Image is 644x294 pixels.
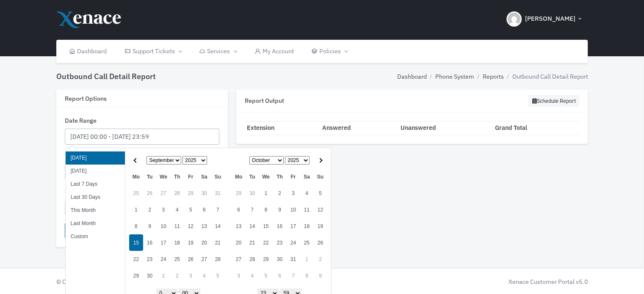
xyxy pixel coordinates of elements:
[259,185,273,201] td: 1
[313,168,327,185] th: Su
[232,218,245,234] td: 13
[65,151,95,161] label: Extensions
[143,251,157,267] td: 23
[398,121,493,135] th: Unanswered
[246,40,303,63] a: My Account
[245,121,320,135] th: Extension
[313,201,327,218] td: 12
[273,251,286,267] td: 30
[211,267,224,284] td: 5
[157,185,171,201] td: 27
[211,251,224,267] td: 28
[157,234,171,251] td: 17
[66,230,125,243] li: Custom
[246,234,259,251] td: 21
[157,218,171,234] td: 10
[184,201,197,218] td: 5
[170,267,184,284] td: 2
[300,267,313,284] td: 8
[397,72,426,81] a: Dashboard
[245,97,284,104] h6: Report Output
[286,251,300,267] td: 31
[184,218,197,234] td: 12
[313,234,327,251] td: 26
[300,251,313,267] td: 1
[259,168,273,185] th: We
[259,201,273,218] td: 8
[211,185,224,201] td: 31
[273,234,286,251] td: 23
[246,185,259,201] td: 30
[246,218,259,234] td: 14
[66,191,125,204] li: Last 30 Days
[197,267,211,284] td: 4
[143,234,157,251] td: 16
[65,223,119,239] button: Generate report
[300,168,313,185] th: Sa
[326,277,588,286] div: Xenace Customer Portal v5.0
[157,168,171,185] th: We
[246,168,259,185] th: Tu
[232,185,245,201] td: 29
[129,234,143,251] td: 15
[211,168,224,185] th: Su
[273,201,286,218] td: 9
[157,251,171,267] td: 24
[286,168,300,185] th: Fr
[143,218,157,234] td: 9
[300,201,313,218] td: 11
[65,116,97,125] label: Date Range
[157,267,171,284] td: 1
[65,187,114,196] label: Extension Groups
[273,185,286,201] td: 2
[129,218,143,234] td: 8
[300,185,313,201] td: 4
[211,234,224,251] td: 21
[170,168,184,185] th: Th
[259,234,273,251] td: 22
[197,201,211,218] td: 6
[143,267,157,284] td: 30
[286,267,300,284] td: 7
[300,234,313,251] td: 25
[61,40,116,63] a: Dashboard
[246,267,259,284] td: 4
[184,251,197,267] td: 26
[313,185,327,201] td: 5
[66,217,125,230] li: Last Month
[232,267,245,284] td: 3
[286,185,300,201] td: 3
[143,201,157,218] td: 2
[66,151,125,165] li: [DATE]
[197,185,211,201] td: 30
[157,201,171,218] td: 3
[232,251,245,267] td: 27
[66,178,125,191] li: Last 7 Days
[129,201,143,218] td: 1
[184,185,197,201] td: 29
[313,218,327,234] td: 19
[286,234,300,251] td: 24
[129,251,143,267] td: 22
[259,251,273,267] td: 29
[211,201,224,218] td: 7
[506,11,522,27] img: Header Avatar
[116,40,190,63] a: Support Tickets
[501,4,588,34] button: [PERSON_NAME]
[211,218,224,234] td: 14
[52,277,322,286] div: © Copyright 2025 Xenace Ltd
[170,218,184,234] td: 11
[303,40,357,63] a: Policies
[300,218,313,234] td: 18
[170,185,184,201] td: 28
[286,201,300,218] td: 10
[170,234,184,251] td: 18
[273,267,286,284] td: 6
[246,251,259,267] td: 28
[143,185,157,201] td: 26
[435,72,474,81] a: Phone System
[184,234,197,251] td: 19
[65,95,219,102] h6: Report Options
[129,267,143,284] td: 29
[197,168,211,185] th: Sa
